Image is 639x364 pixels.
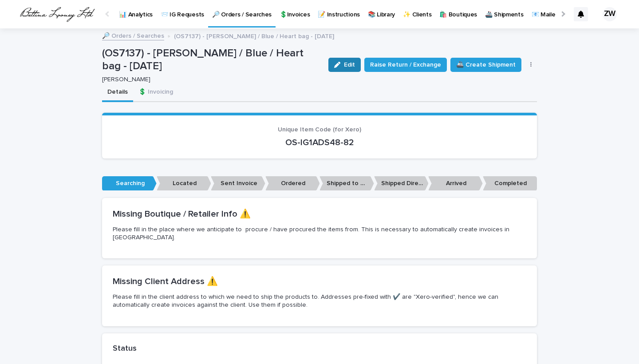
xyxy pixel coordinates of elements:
[157,176,211,191] p: Located
[102,83,133,102] button: Details
[174,31,334,40] p: (OS7137) - [PERSON_NAME] / Blue / Heart bag - [DATE]
[364,58,447,72] button: Raise Return / Exchange
[328,58,361,72] button: Edit
[113,226,526,241] p: Please fill in the place where we anticipate to procure / have procured the items from. This is n...
[102,30,164,40] a: 🔎 Orders / Searches
[483,176,537,191] p: Completed
[102,47,321,73] p: (OS7137) - [PERSON_NAME] / Blue / Heart bag - [DATE]
[18,5,96,23] img: QrlGXtfQB20I3e430a3E
[113,293,526,309] p: Please fill in the client address to which we need to ship the products to. Addresses pre-fixed w...
[428,176,483,191] p: Arrived
[370,60,441,69] span: Raise Return / Exchange
[603,7,617,21] div: ZW
[113,137,526,148] p: OS-IG1ADS48-82
[265,176,320,191] p: Ordered
[211,176,265,191] p: Sent Invoice
[102,76,318,83] p: [PERSON_NAME]
[133,83,178,102] button: 💲 Invoicing
[456,60,516,69] span: 🚢 Create Shipment
[278,127,361,133] span: Unique Item Code (for Xero)
[374,176,429,191] p: Shipped Direct
[113,209,526,219] h2: Missing Boutique / Retailer Info ⚠️
[113,344,137,354] h2: Status
[102,176,157,191] p: Searching
[450,58,521,72] button: 🚢 Create Shipment
[319,176,374,191] p: Shipped to Office
[344,62,355,68] span: Edit
[113,276,526,287] h2: Missing Client Address ⚠️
